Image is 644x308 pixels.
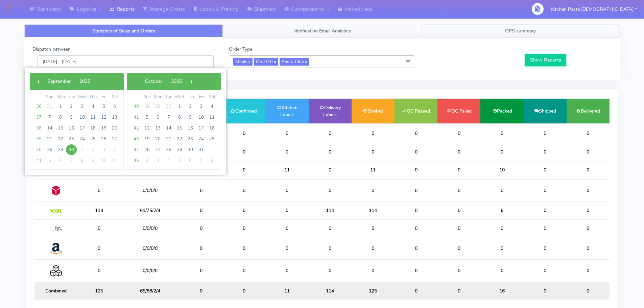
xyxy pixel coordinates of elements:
[480,202,523,219] td: 6
[273,58,276,65] a: x
[163,123,174,134] span: 14
[437,237,480,259] td: 0
[50,227,62,231] img: MaxOptra
[109,94,120,101] th: weekday
[55,123,66,134] span: 15
[180,179,222,202] td: 0
[33,144,44,155] span: 40
[77,144,88,155] span: 1
[33,134,44,144] span: 39
[567,161,610,179] td: 0
[480,237,523,259] td: 0
[152,123,163,134] span: 13
[142,94,152,101] th: weekday
[131,123,142,134] span: 42
[44,123,55,134] span: 14
[247,58,251,65] a: x
[196,123,207,134] span: 17
[152,155,163,166] span: 3
[24,24,620,38] ul: Tabs
[50,265,62,277] img: Collection
[75,76,95,87] button: 2025
[352,260,395,282] td: 0
[88,144,98,155] span: 2
[437,260,480,282] td: 0
[180,260,222,282] td: 0
[77,101,88,112] span: 3
[66,101,77,112] span: 2
[207,155,217,166] span: 8
[437,143,480,161] td: 0
[88,134,98,144] span: 25
[180,219,222,237] td: 0
[567,219,610,237] td: 0
[480,161,523,179] td: 10
[480,282,523,300] td: 16
[130,77,196,83] bs-datepicker-navigation-view: ​ ​ ​
[524,99,567,123] td: Shipped
[480,219,523,237] td: 0
[546,2,642,16] button: Kitchen Pasta [DEMOGRAPHIC_DATA]
[352,99,395,123] td: Booked
[524,237,567,259] td: 0
[309,260,352,282] td: 0
[185,134,196,144] span: 23
[152,94,163,101] th: weekday
[567,202,610,219] td: 0
[77,219,120,237] td: 0
[309,202,352,219] td: 114
[50,185,62,196] img: DPD
[180,202,222,219] td: 0
[180,237,222,259] td: 0
[207,101,217,112] span: 4
[567,99,610,123] td: Delivered
[265,282,308,300] td: 11
[98,101,109,112] span: 5
[222,99,265,123] td: Confirmed
[77,123,88,134] span: 17
[66,112,77,123] span: 9
[55,144,66,155] span: 29
[352,143,395,161] td: 0
[567,260,610,282] td: 0
[185,155,196,166] span: 6
[141,76,167,87] button: October
[309,143,352,161] td: 0
[109,123,120,134] span: 20
[88,94,98,101] th: weekday
[120,179,180,202] td: 0/0/0/0
[50,209,62,213] img: Yodel
[185,123,196,134] span: 16
[142,112,152,123] span: 5
[185,112,196,123] span: 9
[131,155,142,166] span: 45
[293,28,351,34] span: Notification Email Analytics
[222,282,265,300] td: 0
[109,112,120,123] span: 13
[109,101,120,112] span: 6
[437,161,480,179] td: 0
[33,123,44,134] span: 38
[265,99,308,123] td: Kitchen Labels
[207,134,217,144] span: 25
[185,94,196,101] th: weekday
[222,161,265,179] td: 0
[142,155,152,166] span: 2
[395,161,437,179] td: 0
[98,144,109,155] span: 3
[437,179,480,202] td: 0
[98,123,109,134] span: 19
[567,179,610,202] td: 0
[120,219,180,237] td: 0/0/0/0
[163,94,174,101] th: weekday
[77,237,120,259] td: 0
[395,282,437,300] td: 0
[437,282,480,300] td: 0
[265,161,308,179] td: 11
[222,143,265,161] td: 0
[131,144,142,155] span: 44
[44,101,55,112] span: 31
[88,155,98,166] span: 9
[524,161,567,179] td: 0
[180,282,222,300] td: 0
